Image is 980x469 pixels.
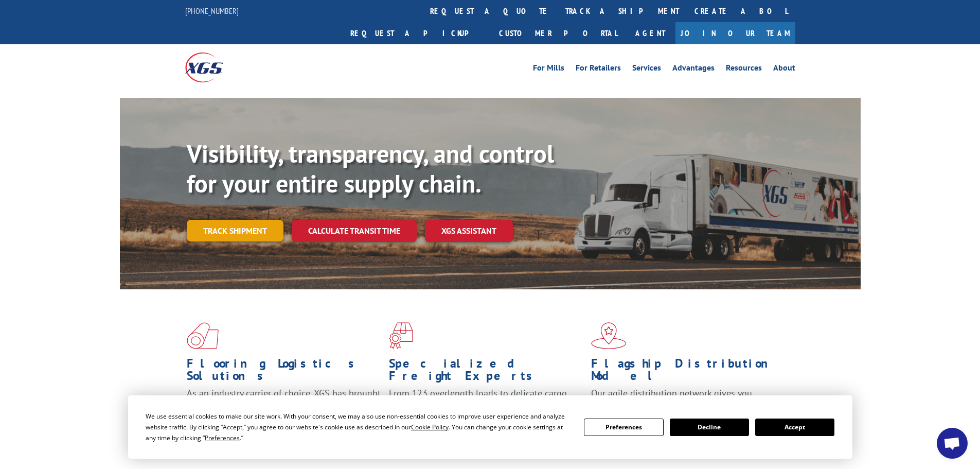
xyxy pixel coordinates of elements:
div: We use essential cookies to make our site work. With your consent, we may also use non-essential ... [146,411,572,443]
h1: Specialized Freight Experts [389,357,583,387]
img: xgs-icon-flagship-distribution-model-red [591,322,627,349]
a: Request a pickup [343,22,491,44]
a: Agent [625,22,675,44]
a: [PHONE_NUMBER] [185,6,239,16]
a: About [773,64,795,75]
button: Decline [670,419,749,436]
img: xgs-icon-total-supply-chain-intelligence-red [187,322,219,349]
a: For Mills [533,64,564,75]
a: Resources [726,64,762,75]
b: Visibility, transparency, and control for your entire supply chain. [187,137,554,199]
p: From 123 overlength loads to delicate cargo, our experienced staff knows the best way to move you... [389,387,583,433]
a: XGS ASSISTANT [425,220,513,242]
a: Calculate transit time [292,220,417,242]
button: Accept [755,419,834,436]
h1: Flooring Logistics Solutions [187,357,381,387]
span: Preferences [205,433,240,442]
a: Open chat [937,428,968,459]
a: Customer Portal [491,22,625,44]
span: Our agile distribution network gives you nationwide inventory management on demand. [591,387,780,411]
img: xgs-icon-focused-on-flooring-red [389,322,413,349]
button: Preferences [584,419,663,436]
a: For Retailers [576,64,621,75]
a: Advantages [672,64,715,75]
a: Join Our Team [675,22,795,44]
h1: Flagship Distribution Model [591,357,786,387]
a: Track shipment [187,220,283,241]
a: Services [632,64,661,75]
span: Cookie Policy [411,423,449,431]
span: As an industry carrier of choice, XGS has brought innovation and dedication to flooring logistics... [187,387,381,424]
div: Cookie Consent Prompt [128,395,852,459]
